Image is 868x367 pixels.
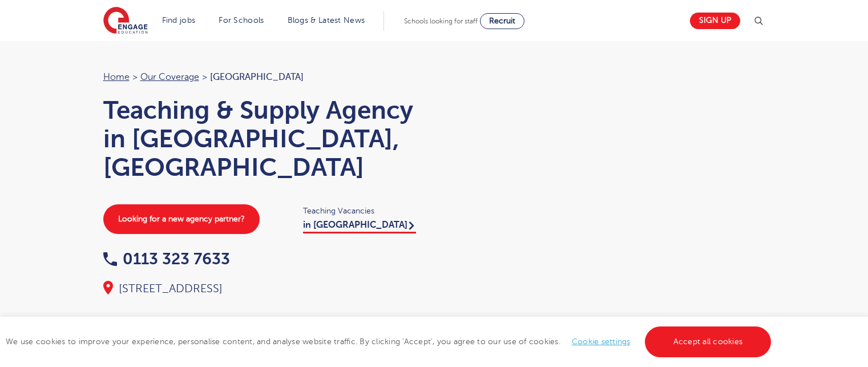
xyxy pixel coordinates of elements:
a: in [GEOGRAPHIC_DATA] [303,220,416,233]
span: [GEOGRAPHIC_DATA] [210,72,304,82]
a: Our coverage [140,72,199,82]
a: Recruit [480,13,524,29]
a: Looking for a new agency partner? [103,204,260,234]
h1: Teaching & Supply Agency in [GEOGRAPHIC_DATA], [GEOGRAPHIC_DATA] [103,96,423,182]
div: [STREET_ADDRESS] [103,281,423,297]
a: 0113 323 7633 [103,250,230,268]
img: Engage Education [103,7,148,35]
a: For Schools [219,16,264,25]
a: Find jobs [162,16,196,25]
a: Blogs & Latest News [288,16,365,25]
a: Home [103,72,130,82]
span: Recruit [489,17,515,25]
span: Schools looking for staff [404,17,478,25]
nav: breadcrumb [103,70,423,84]
a: Cookie settings [572,337,631,346]
span: > [202,72,207,82]
a: Sign up [690,13,740,29]
a: Accept all cookies [645,326,772,357]
span: We use cookies to improve your experience, personalise content, and analyse website traffic. By c... [6,337,774,346]
span: Teaching Vacancies [303,204,423,217]
span: > [132,72,138,82]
